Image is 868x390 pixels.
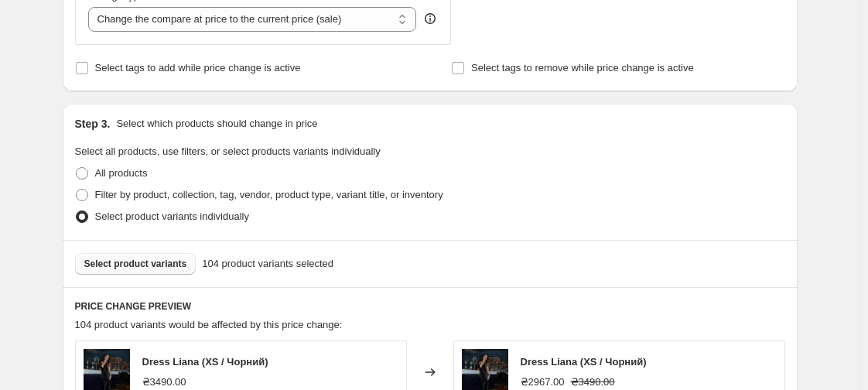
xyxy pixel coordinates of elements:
[521,356,647,368] span: Dress Liana (XS / Чорний)
[422,11,438,26] div: help
[571,375,615,390] strike: ₴3490.00
[116,116,317,132] p: Select which products should change in price
[142,356,268,368] span: Dress Liana (XS / Чорний)
[75,319,343,330] span: 104 product variants would be affected by this price change:
[202,256,333,272] span: 104 product variants selected
[75,116,111,132] h2: Step 3.
[142,375,186,390] div: ₴3490.00
[75,253,196,275] button: Select product variants
[95,210,249,222] span: Select product variants individually
[75,300,785,313] h6: PRICE CHANGE PREVIEW
[95,189,443,200] span: Filter by product, collection, tag, vendor, product type, variant title, or inventory
[95,167,148,179] span: All products
[521,375,565,390] div: ₴2967.00
[75,145,381,157] span: Select all products, use filters, or select products variants individually
[471,62,694,74] span: Select tags to remove while price change is active
[95,62,301,74] span: Select tags to add while price change is active
[84,258,187,270] span: Select product variants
